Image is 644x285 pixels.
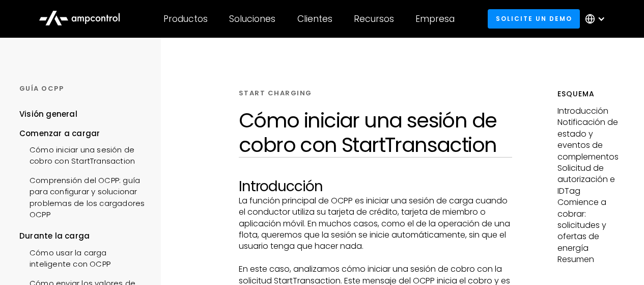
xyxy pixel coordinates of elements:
[239,89,312,98] div: START CHARGING
[557,197,625,254] p: Comience a cobrar: solicitudes y ofertas de energía
[557,163,625,197] p: Solicitud de autorización e IDTag
[557,117,625,163] p: Notificación de estado y eventos de complementos
[19,109,77,127] a: Visión general
[557,106,625,117] p: Introducción
[163,13,208,24] div: Productos
[19,84,148,93] div: GUÍA OCPP
[415,13,455,24] div: Empresa
[19,242,148,273] a: Cómo usar la carga inteligente con OCPP
[297,13,332,24] div: Clientes
[19,109,77,120] div: Visión general
[354,13,394,24] div: Recursos
[557,89,625,99] h5: Esquema
[239,252,512,264] p: ‍
[488,9,580,28] a: Solicite un demo
[557,254,625,265] p: Resumen
[19,128,148,139] div: Comenzar a cargar
[19,170,148,223] a: Comprensión del OCPP: guía para configurar y solucionar problemas de los cargadores OCPP
[239,195,512,252] p: La función principal de OCPP es iniciar una sesión de carga cuando el conductor utiliza su tarjet...
[229,13,275,24] div: Soluciones
[19,139,148,170] a: Cómo iniciar una sesión de cobro con StartTransaction
[19,230,148,242] div: Durante la carga
[239,108,512,157] h1: Cómo iniciar una sesión de cobro con StartTransaction
[239,178,512,195] h2: Introducción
